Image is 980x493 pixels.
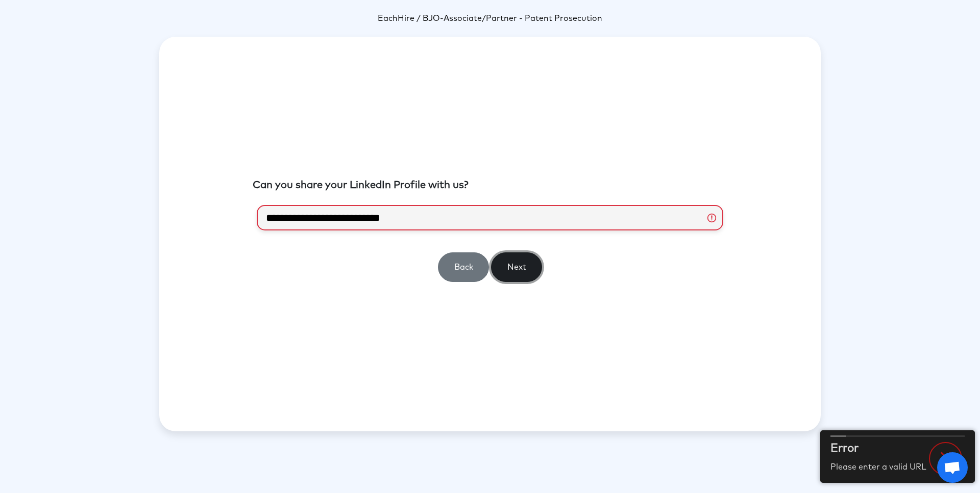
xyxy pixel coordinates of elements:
p: - [159,12,821,24]
span: Associate/Partner - Patent Prosecution [444,14,602,22]
a: Open chat [937,452,968,483]
p: Please enter a valid URL [830,461,926,473]
button: Next [491,252,542,282]
span: EachHire / BJO [378,14,440,22]
button: Back [438,252,489,282]
h2: Error [830,440,926,457]
label: Can you share your LinkedIn Profile with us? [253,177,469,193]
